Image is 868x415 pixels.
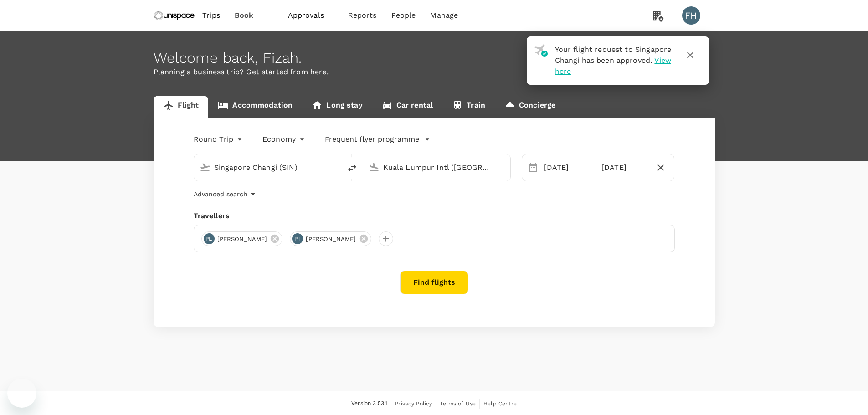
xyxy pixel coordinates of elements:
button: Open [335,166,337,168]
img: Unispace [154,5,195,26]
a: Flight [154,96,209,118]
span: [PERSON_NAME] [212,235,273,244]
div: FH [682,6,700,25]
div: Round Trip [194,132,245,147]
div: PT[PERSON_NAME] [290,231,371,246]
div: [DATE] [598,159,651,177]
input: Depart from [214,160,322,174]
button: Open [504,166,506,168]
button: Frequent flyer programme [325,134,430,145]
span: Privacy Policy [395,400,432,407]
p: Advanced search [194,190,247,199]
a: Terms of Use [440,399,476,409]
span: Manage [430,10,458,21]
span: Book [235,10,254,21]
a: Long stay [302,96,372,118]
div: [DATE] [540,159,594,177]
p: Frequent flyer programme [325,134,419,145]
button: Advanced search [194,189,258,200]
button: delete [341,157,363,179]
div: Welcome back , Fizah . [154,50,715,67]
span: Help Centre [483,400,517,407]
a: Train [442,96,495,118]
iframe: Button to launch messaging window [7,379,36,408]
span: Trips [202,10,220,21]
a: Accommodation [208,96,302,118]
div: PT [292,233,303,244]
a: Help Centre [483,399,517,409]
div: Economy [262,132,307,147]
p: Planning a business trip? Get started from here. [154,67,715,77]
a: Privacy Policy [395,399,432,409]
span: Your flight request to Singapore Changi has been approved. [555,45,672,65]
input: Going to [383,160,491,174]
img: flight-approved [534,44,548,57]
a: Car rental [372,96,443,118]
span: Reports [348,10,377,21]
span: Version 3.53.1 [351,399,387,408]
a: Concierge [495,96,565,118]
span: Terms of Use [440,400,476,407]
div: PL[PERSON_NAME] [201,231,283,246]
span: [PERSON_NAME] [300,235,361,244]
span: Approvals [288,10,334,21]
span: People [391,10,416,21]
div: PL [204,233,215,244]
button: Find flights [400,271,468,294]
div: Travellers [194,210,675,221]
